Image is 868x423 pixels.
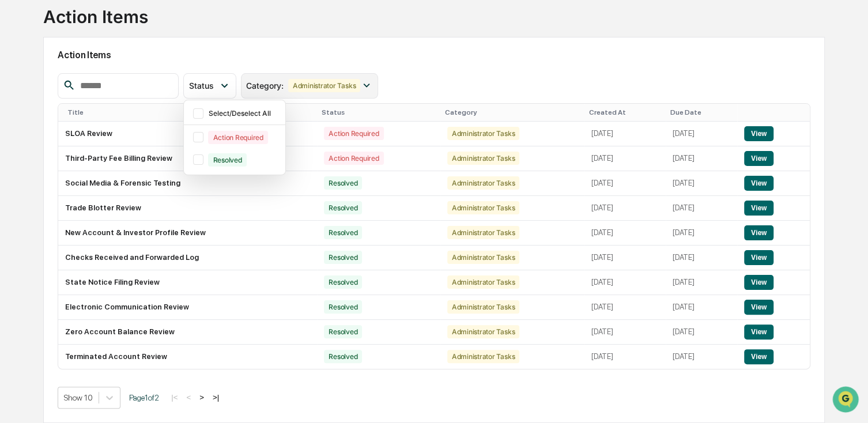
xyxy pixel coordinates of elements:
td: [DATE] [666,345,737,369]
img: 1746055101610-c473b297-6a78-478c-a979-82029cc54cd1 [12,88,32,109]
td: [DATE] [584,320,666,345]
div: Resolved [324,176,362,190]
button: >| [209,392,222,402]
button: View [744,275,773,290]
button: View [744,151,773,166]
div: Administrator Tasks [447,176,519,190]
div: Administrator Tasks [288,79,360,92]
button: View [744,300,773,315]
div: Administrator Tasks [447,300,519,314]
td: Zero Account Balance Review [58,320,317,345]
iframe: Open customer support [831,385,862,416]
a: View [744,179,773,187]
div: Resolved [324,226,362,239]
button: View [744,324,773,339]
td: Trade Blotter Review [58,196,317,221]
div: 🔎 [12,168,21,177]
a: 🗄️Attestations [79,141,148,161]
a: 🔎Data Lookup [7,163,77,183]
div: Administrator Tasks [447,226,519,239]
a: View [744,203,773,212]
div: Title [67,108,312,116]
td: [DATE] [666,122,737,146]
button: View [744,201,773,216]
td: Social Media & Forensic Testing [58,171,317,196]
td: [DATE] [584,221,666,246]
a: 🖐️Preclearance [7,141,79,161]
button: |< [168,392,181,402]
div: Resolved [324,325,362,338]
td: Third-Party Fee Billing Review [58,146,317,171]
div: Resolved [324,350,362,363]
div: 🖐️ [12,146,21,156]
td: Checks Received and Forwarded Log [58,246,317,270]
td: [DATE] [584,146,666,171]
td: [DATE] [584,196,666,221]
div: Action Required [208,131,267,144]
div: Resolved [324,201,362,214]
td: [DATE] [666,171,737,196]
a: View [744,352,773,361]
td: State Notice Filing Review [58,270,317,295]
div: Due Date [670,108,733,116]
div: Administrator Tasks [447,325,519,338]
p: How can we help? [12,24,210,43]
div: Resolved [324,251,362,264]
td: New Account & Investor Profile Review [58,221,317,246]
div: Select/Deselect All [208,109,278,118]
button: View [744,250,773,265]
td: [DATE] [666,320,737,345]
td: [DATE] [666,221,737,246]
div: We're available if you need us! [39,100,146,109]
div: Administrator Tasks [447,127,519,140]
button: View [744,349,773,364]
button: View [744,126,773,141]
span: Page 1 of 2 [129,393,159,402]
a: View [744,253,773,262]
div: Created At [589,108,661,116]
button: View [744,176,773,191]
button: Start new chat [196,92,210,105]
td: [DATE] [666,295,737,320]
td: [DATE] [584,295,666,320]
a: View [744,228,773,237]
td: [DATE] [666,246,737,270]
td: SLOA Review [58,122,317,146]
div: Administrator Tasks [447,152,519,165]
button: > [196,392,207,402]
span: Pylon [115,195,139,204]
div: 🗄️ [84,146,93,156]
div: Category [445,108,580,116]
td: [DATE] [584,345,666,369]
a: View [744,278,773,286]
td: [DATE] [584,270,666,295]
button: View [744,225,773,240]
div: Administrator Tasks [447,251,519,264]
span: Category : [246,81,284,90]
td: Electronic Communication Review [58,295,317,320]
span: Attestations [95,145,143,157]
div: Resolved [324,300,362,314]
a: Powered byPylon [81,195,139,204]
span: Data Lookup [23,167,73,179]
div: Start new chat [39,88,189,100]
div: Action Required [324,152,383,165]
span: Preclearance [23,145,74,157]
div: Action Required [324,127,383,140]
div: Administrator Tasks [447,275,519,289]
a: View [744,154,773,163]
a: View [744,303,773,311]
div: Resolved [208,153,246,167]
div: Administrator Tasks [447,201,519,214]
div: Status [322,108,435,116]
td: [DATE] [666,146,737,171]
td: [DATE] [584,122,666,146]
div: Resolved [324,275,362,289]
td: [DATE] [666,270,737,295]
div: Administrator Tasks [447,350,519,363]
span: Status [188,81,213,90]
td: [DATE] [584,246,666,270]
td: [DATE] [666,196,737,221]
